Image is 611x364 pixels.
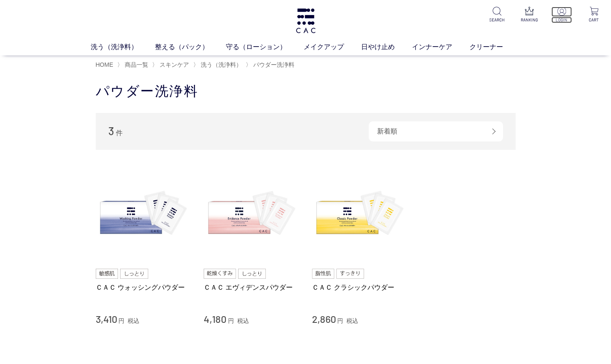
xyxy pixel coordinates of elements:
a: 洗う（洗浄料） [91,42,155,52]
span: 4,180 [204,313,226,325]
a: 守る（ローション） [226,42,304,52]
a: HOME [96,61,113,68]
a: CART [584,7,604,23]
p: CART [584,17,604,23]
span: 円 [337,317,343,324]
li: 〉 [117,61,150,69]
p: LOGIN [551,17,572,23]
span: 税込 [237,317,249,324]
span: 2,860 [312,313,336,325]
a: 洗う（洗浄料） [199,61,242,68]
a: 日やけ止め [361,42,412,52]
img: ＣＡＣ エヴィデンスパウダー [204,167,299,262]
p: RANKING [519,17,540,23]
span: 円 [228,317,234,324]
img: ＣＡＣ ウォッシングパウダー [96,167,191,262]
img: 敏感肌 [96,269,118,279]
img: しっとり [238,269,266,279]
span: 税込 [128,317,139,324]
div: 新着順 [369,121,503,141]
img: すっきり [336,269,364,279]
h1: パウダー洗浄料 [96,82,516,100]
li: 〉 [193,61,244,69]
a: LOGIN [551,7,572,23]
span: 洗う（洗浄料） [201,61,242,68]
img: logo [295,8,317,33]
a: RANKING [519,7,540,23]
a: SEARCH [487,7,507,23]
img: 乾燥くすみ [204,269,236,279]
span: 税込 [346,317,358,324]
a: ＣＡＣ ウォッシングパウダー [96,283,191,292]
a: 商品一覧 [123,61,148,68]
a: スキンケア [158,61,189,68]
a: インナーケア [412,42,469,52]
span: 円 [118,317,124,324]
a: パウダー洗浄料 [252,61,294,68]
a: ＣＡＣ クラシックパウダー [312,283,408,292]
span: 3,410 [96,313,117,325]
li: 〉 [152,61,191,69]
span: パウダー洗浄料 [253,61,294,68]
img: ＣＡＣ クラシックパウダー [312,167,408,262]
span: 件 [116,129,123,136]
a: ＣＡＣ エヴィデンスパウダー [204,283,299,292]
img: 脂性肌 [312,269,334,279]
a: クリーナー [469,42,520,52]
span: 3 [108,124,114,137]
p: SEARCH [487,17,507,23]
a: メイクアップ [304,42,361,52]
span: スキンケア [160,61,189,68]
li: 〉 [246,61,296,69]
img: しっとり [120,269,148,279]
a: 整える（パック） [155,42,226,52]
span: 商品一覧 [125,61,148,68]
